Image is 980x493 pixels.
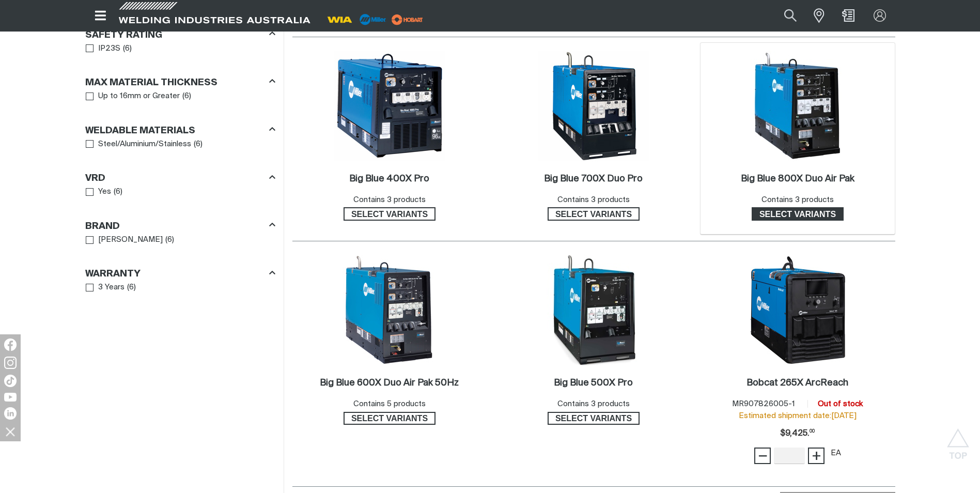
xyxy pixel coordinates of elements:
a: Yes [86,185,112,199]
img: Instagram [4,357,17,369]
img: Bobcat 265X ArcReach [742,255,853,365]
a: Select variants of Big Blue 500X Pro [548,412,640,425]
ul: Weldable Materials [86,137,275,151]
a: Big Blue 600X Duo Air Pak 50Hz [320,377,459,389]
h3: Brand [85,221,120,233]
h2: Big Blue 700X Duo Pro [544,174,643,183]
span: Select variants [549,412,639,425]
span: Yes [98,186,111,198]
div: Contains 3 products [353,194,426,206]
button: Search products [773,4,808,27]
span: ( 6 ) [182,90,191,102]
ul: VRD [86,185,275,199]
a: Shopping cart (0 product(s)) [840,9,857,22]
a: 3 Years [86,281,125,295]
a: Big Blue 500X Pro [554,377,633,389]
span: $9,425. [780,423,815,444]
h3: Warranty [85,268,141,280]
a: IP23S [86,42,121,56]
div: Weldable Materials [85,123,275,137]
ul: Max Material Thickness [86,89,275,103]
input: Product name or item number... [760,4,808,27]
div: Warranty [85,267,275,281]
span: Select variants [549,207,639,221]
a: [PERSON_NAME] [86,233,163,247]
div: Price [780,423,815,444]
ul: Warranty [86,281,275,295]
a: Big Blue 700X Duo Pro [544,173,643,185]
h2: Bobcat 265X ArcReach [746,378,848,388]
div: Safety Rating [85,27,275,41]
img: hide socials [2,423,19,440]
div: Brand [85,219,275,233]
div: Contains 5 products [353,398,426,410]
span: Estimated shipment date: [DATE] [739,412,857,420]
h3: Safety Rating [85,29,162,41]
span: IP23S [98,43,120,55]
span: Steel/Aluminium/Stainless [98,138,191,150]
img: Big Blue 700X Duo Pro [538,51,649,161]
span: Up to 16mm or Greater [98,90,180,102]
div: EA [831,448,841,459]
h3: Weldable Materials [85,125,195,137]
div: Max Material Thickness [85,75,275,89]
a: Select variants of Big Blue 700X Duo Pro [548,207,640,221]
button: Scroll to top [946,428,970,452]
ul: Brand [86,233,275,247]
div: Contains 3 products [557,194,630,206]
span: Out of stock [818,400,863,408]
span: Select variants [345,412,434,425]
span: − [758,447,768,465]
span: ( 6 ) [165,234,174,246]
img: LinkedIn [4,407,17,420]
h2: Big Blue 400X Pro [349,174,429,183]
a: miller [388,16,426,23]
a: Select variants of Big Blue 600X Duo Air Pak 50Hz [344,412,435,425]
img: TikTok [4,375,17,387]
img: Facebook [4,338,17,351]
span: [PERSON_NAME] [98,234,163,246]
img: Big Blue 800X Duo Air Pak [742,51,853,161]
span: ( 6 ) [123,43,132,55]
span: Select variants [345,207,434,221]
h2: Big Blue 500X Pro [554,378,633,388]
span: + [812,447,821,465]
img: Big Blue 500X Pro [538,255,649,365]
h3: Max Material Thickness [85,77,217,89]
ul: Safety Rating [86,42,275,56]
img: miller [388,12,426,27]
img: Big Blue 400X Pro [334,51,445,161]
a: Steel/Aluminium/Stainless [86,137,192,151]
a: Select variants of Big Blue 800X Duo Air Pak [752,207,844,221]
a: Select variants of Big Blue 400X Pro [344,207,435,221]
div: VRD [85,171,275,185]
h2: Big Blue 600X Duo Air Pak 50Hz [320,378,459,388]
span: ( 6 ) [114,186,122,198]
h2: Big Blue 800X Duo Air Pak [741,174,854,183]
a: Up to 16mm or Greater [86,89,180,103]
span: ( 6 ) [127,282,136,294]
a: Bobcat 265X ArcReach [746,377,848,389]
img: Big Blue 600X Duo Air Pak 50Hz [334,255,445,365]
span: Select variants [753,207,843,221]
img: YouTube [4,393,17,402]
a: Big Blue 400X Pro [349,173,429,185]
sup: 00 [810,429,815,434]
span: 3 Years [98,282,125,294]
span: ( 6 ) [194,138,203,150]
h3: VRD [85,173,105,184]
span: MR907826005-1 [732,400,795,408]
a: Big Blue 800X Duo Air Pak [741,173,854,185]
div: Contains 3 products [557,398,630,410]
div: Contains 3 products [761,194,834,206]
